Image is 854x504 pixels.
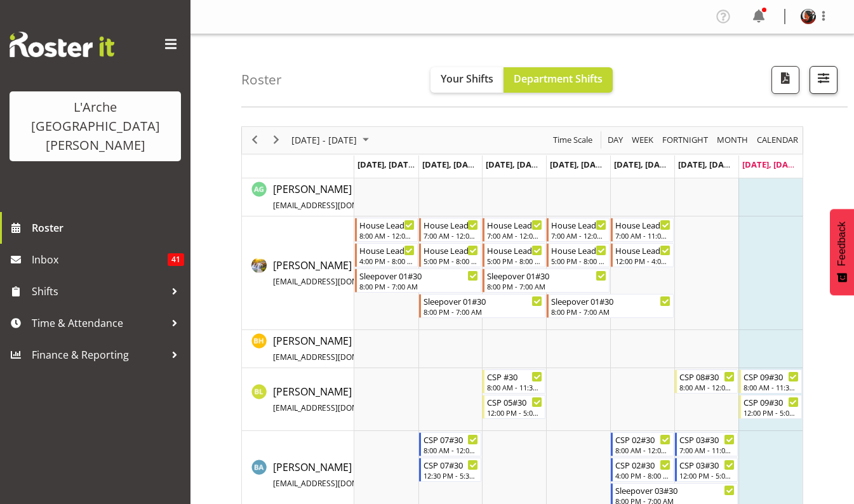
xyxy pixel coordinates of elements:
[359,218,415,231] div: House Leader 01#30
[22,98,168,155] div: L'Arche [GEOGRAPHIC_DATA][PERSON_NAME]
[290,132,375,148] button: August 2025
[715,132,751,148] button: Timeline Month
[273,182,450,212] a: [PERSON_NAME][EMAIL_ADDRESS][DOMAIN_NAME]
[744,408,799,418] div: 12:00 PM - 5:00 PM
[836,222,848,266] span: Feedback
[630,132,656,148] button: Timeline Week
[419,243,482,267] div: Aizza Garduque"s event - House Leader 04#30 Begin From Tuesday, August 12, 2025 at 5:00:00 PM GMT...
[487,408,542,418] div: 12:00 PM - 5:00 PM
[246,132,264,148] button: Previous
[615,433,671,446] div: CSP 02#30
[487,256,542,266] div: 5:00 PM - 8:00 PM
[487,230,542,241] div: 7:00 AM - 12:00 PM
[801,9,816,24] img: cherri-waata-vale45b4d6aa2776c258a6e23f06169d83f5.png
[32,345,165,364] span: Finance & Reporting
[265,127,287,154] div: next period
[273,182,450,211] span: [PERSON_NAME]
[359,230,415,241] div: 8:00 AM - 12:00 PM
[242,330,354,368] td: Ben Hammond resource
[487,218,542,231] div: House Leader 03#30
[424,445,479,455] div: 8:00 AM - 12:00 PM
[679,433,735,446] div: CSP 03#30
[679,470,735,481] div: 12:00 PM - 5:00 PM
[487,395,542,408] div: CSP 05#30
[606,132,624,148] span: Day
[273,258,450,288] span: [PERSON_NAME]
[419,432,482,456] div: Bibi Ali"s event - CSP 07#30 Begin From Tuesday, August 12, 2025 at 8:00:00 AM GMT+12:00 Ends At ...
[273,384,450,414] a: [PERSON_NAME][EMAIL_ADDRESS][DOMAIN_NAME]
[355,218,418,242] div: Aizza Garduque"s event - House Leader 01#30 Begin From Monday, August 11, 2025 at 8:00:00 AM GMT+...
[551,295,671,307] div: Sleepover 01#30
[744,382,799,392] div: 8:00 AM - 11:30 AM
[355,269,482,293] div: Aizza Garduque"s event - Sleepover 01#30 Begin From Monday, August 11, 2025 at 8:00:00 PM GMT+12:...
[661,132,709,148] span: Fortnight
[32,282,165,301] span: Shifts
[359,244,415,256] div: House Leader 02#30
[273,334,450,363] span: [PERSON_NAME]
[242,216,354,330] td: Aizza Garduque resource
[615,244,671,256] div: House Leader 06#30
[424,470,479,481] div: 12:30 PM - 5:30 PM
[487,244,542,256] div: House Leader 04#30
[550,159,608,170] span: [DATE], [DATE]
[441,72,493,86] span: Your Shifts
[810,66,837,94] button: Filter Shifts
[739,369,802,394] div: Benny Liew"s event - CSP 09#30 Begin From Sunday, August 17, 2025 at 8:00:00 AM GMT+12:00 Ends At...
[273,200,399,211] span: [EMAIL_ADDRESS][DOMAIN_NAME]
[551,244,606,256] div: House Leader 04#30
[430,67,504,93] button: Your Shifts
[615,445,671,455] div: 8:00 AM - 12:00 PM
[830,209,854,295] button: Feedback - Show survey
[487,281,606,291] div: 8:00 PM - 7:00 AM
[611,243,674,267] div: Aizza Garduque"s event - House Leader 06#30 Begin From Friday, August 15, 2025 at 12:00:00 PM GMT...
[551,230,606,241] div: 7:00 AM - 12:00 PM
[615,256,671,266] div: 12:00 PM - 4:00 PM
[357,159,415,170] span: [DATE], [DATE]
[273,258,450,288] a: [PERSON_NAME][EMAIL_ADDRESS][DOMAIN_NAME]
[615,218,671,231] div: House Leader 05#30
[273,276,399,287] span: [EMAIL_ADDRESS][DOMAIN_NAME]
[742,159,800,170] span: [DATE], [DATE]
[615,458,671,471] div: CSP 02#30
[359,281,479,291] div: 8:00 PM - 7:00 AM
[514,72,603,86] span: Department Shifts
[424,295,543,307] div: Sleepover 01#30
[242,368,354,431] td: Benny Liew resource
[273,460,450,489] span: [PERSON_NAME]
[32,218,184,237] span: Roster
[615,484,735,496] div: Sleepover 03#30
[424,256,479,266] div: 5:00 PM - 8:00 PM
[168,253,184,266] span: 41
[611,432,674,456] div: Bibi Ali"s event - CSP 02#30 Begin From Friday, August 15, 2025 at 8:00:00 AM GMT+12:00 Ends At F...
[419,458,482,482] div: Bibi Ali"s event - CSP 07#30 Begin From Tuesday, August 12, 2025 at 12:30:00 PM GMT+12:00 Ends At...
[552,132,594,148] span: Time Scale
[716,132,749,148] span: Month
[744,370,799,383] div: CSP 09#30
[486,159,544,170] span: [DATE], [DATE]
[244,127,265,154] div: previous period
[32,250,168,269] span: Inbox
[273,402,399,413] span: [EMAIL_ADDRESS][DOMAIN_NAME]
[487,382,542,392] div: 8:00 AM - 11:30 AM
[422,159,480,170] span: [DATE], [DATE]
[547,243,610,267] div: Aizza Garduque"s event - House Leader 04#30 Begin From Thursday, August 14, 2025 at 5:00:00 PM GM...
[483,218,545,242] div: Aizza Garduque"s event - House Leader 03#30 Begin From Wednesday, August 13, 2025 at 7:00:00 AM G...
[424,218,479,231] div: House Leader 03#30
[744,395,799,408] div: CSP 09#30
[675,458,738,482] div: Bibi Ali"s event - CSP 03#30 Begin From Saturday, August 16, 2025 at 12:00:00 PM GMT+12:00 Ends A...
[755,132,801,148] button: Month
[630,132,655,148] span: Week
[551,256,606,266] div: 5:00 PM - 8:00 PM
[268,132,285,148] button: Next
[547,218,610,242] div: Aizza Garduque"s event - House Leader 03#30 Begin From Thursday, August 14, 2025 at 7:00:00 AM GM...
[32,314,165,333] span: Time & Attendance
[679,458,735,471] div: CSP 03#30
[611,458,674,482] div: Bibi Ali"s event - CSP 02#30 Begin From Friday, August 15, 2025 at 4:00:00 PM GMT+12:00 Ends At F...
[487,370,542,383] div: CSP #30
[424,307,543,317] div: 8:00 PM - 7:00 AM
[419,218,482,242] div: Aizza Garduque"s event - House Leader 03#30 Begin From Tuesday, August 12, 2025 at 7:00:00 AM GMT...
[359,256,415,266] div: 4:00 PM - 8:00 PM
[660,132,711,148] button: Fortnight
[290,132,358,148] span: [DATE] - [DATE]
[10,32,114,57] img: Rosterit website logo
